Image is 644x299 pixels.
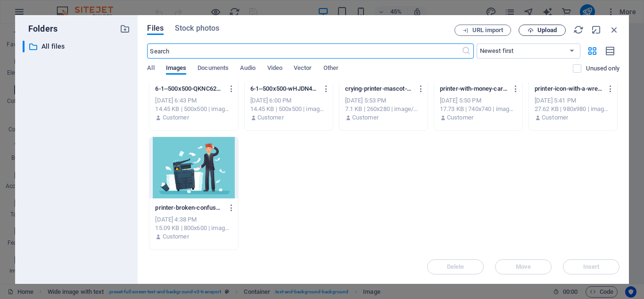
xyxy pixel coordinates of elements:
span: Other [323,62,339,76]
button: Upload [519,25,566,36]
p: 6-1--500x500-wHJDN4MHKA-k9ncrNt00rg.webp [250,85,319,93]
span: Vector [294,62,312,76]
div: [DATE] 5:53 PM [345,96,422,105]
span: Stock photos [175,23,219,34]
p: Customer [542,113,568,122]
p: Customer [163,113,189,122]
div: [DATE] 5:50 PM [440,96,517,105]
p: printer-icon-with-a-wrench-and-a-red-circle-free-vector-7RXlw3Z8yNjWd_mEEUkwVg.jpg [535,85,603,93]
p: Customer [163,232,189,241]
p: 6-1--500x500-QKNC62bzmdThyfkMinnktw.webp [155,85,223,93]
div: [DATE] 6:00 PM [250,96,327,105]
span: Upload [537,27,557,33]
p: crying-printer-mascot-cartoon-style-260nw-790407379-jgsg8UjNMkTnZz_9NFg_EA.webp [345,85,413,93]
p: Customer [257,113,284,122]
div: 14.45 KB | 500x500 | image/webp [250,105,327,113]
div: 17.73 KB | 740x740 | image/avif [440,105,517,113]
i: Create new folder [120,24,130,34]
i: Close [609,25,619,35]
span: Documents [198,62,229,76]
span: URL import [472,27,503,33]
div: [DATE] 4:38 PM [155,215,232,224]
span: Video [267,62,282,76]
button: URL import [454,25,511,36]
i: Minimize [591,25,602,35]
span: All [147,62,154,76]
input: Search [147,43,461,59]
p: Customer [447,113,473,122]
p: printer-with-money-cartoon-vector-icon-illustration-technology-finance-icon-isolated-flat-vector_... [440,85,508,93]
div: 7.1 KB | 260x280 | image/webp [345,105,422,113]
div: ​ [23,41,25,52]
p: All files [41,41,113,52]
span: Images [166,62,187,76]
div: [DATE] 5:41 PM [535,96,611,105]
div: [DATE] 6:43 PM [155,96,232,105]
i: Reload [573,25,584,35]
span: Files [147,23,164,34]
p: printer-broken-confused-business-worker-broke-copier-office-copy-machine-lot-paper-documents-cart... [155,204,223,212]
p: Displays only files that are not in use on the website. Files added during this session can still... [586,64,619,73]
p: Folders [23,23,58,35]
div: 15.09 KB | 800x600 | image/webp [155,224,232,232]
span: Audio [240,62,256,76]
div: 14.45 KB | 500x500 | image/webp [155,105,232,113]
p: Customer [352,113,379,122]
div: 27.62 KB | 980x980 | image/jpeg [535,105,611,113]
